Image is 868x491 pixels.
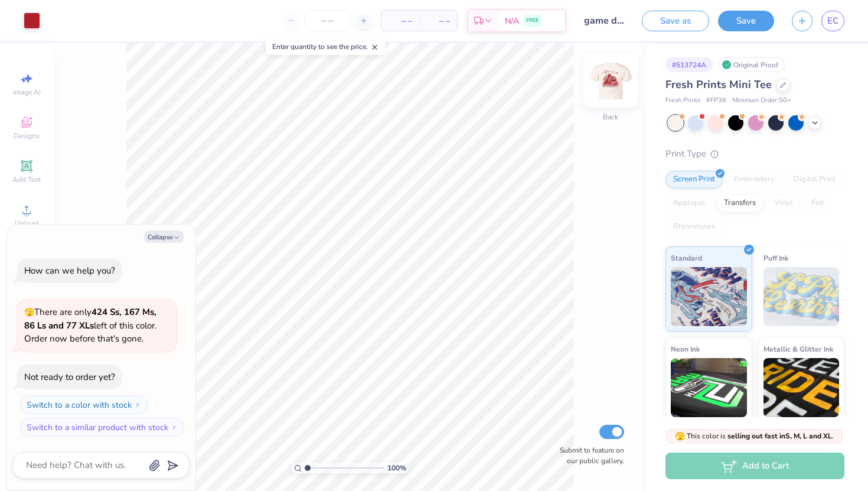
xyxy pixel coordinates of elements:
[665,194,713,212] div: Applique
[134,401,141,408] img: Switch to a color with stock
[719,57,785,72] div: Original Proof
[14,131,40,141] span: Designs
[426,15,450,27] span: – –
[675,431,685,442] span: 🫣
[671,267,747,326] img: Standard
[732,96,791,106] span: Minimum Order: 50 +
[665,77,772,92] span: Fresh Prints Mini Tee
[767,194,800,212] div: Vinyl
[675,431,834,441] span: This color is .
[505,15,519,27] span: N/A
[665,218,723,236] div: Rhinestones
[526,17,539,25] span: FREE
[706,96,726,106] span: # FP38
[763,343,833,355] span: Metallic & Glitter Ink
[716,194,763,212] div: Transfers
[24,265,115,277] div: How can we help you?
[387,463,406,473] span: 100 %
[12,175,41,184] span: Add Text
[821,11,844,31] a: EC
[15,219,38,228] span: Upload
[727,431,832,441] strong: selling out fast in S, M, L and XL
[24,307,34,318] span: 🫣
[553,445,624,466] label: Submit to feature on our public gallery.
[20,395,148,414] button: Switch to a color with stock
[24,306,156,344] span: There are only left of this color. Order now before that's gone.
[786,171,843,188] div: Digital Print
[671,343,700,355] span: Neon Ink
[763,252,788,264] span: Puff Ink
[24,371,115,383] div: Not ready to order yet?
[266,38,386,55] div: Enter quantity to see the price.
[171,424,178,431] img: Switch to a similar product with stock
[24,306,156,331] strong: 424 Ss, 167 Ms, 86 Ls and 77 XLs
[13,87,41,97] span: Image AI
[804,194,831,212] div: Foil
[144,230,184,243] button: Collapse
[575,9,633,32] input: Untitled Design
[827,14,838,28] span: EC
[20,418,184,437] button: Switch to a similar product with stock
[665,147,844,161] div: Print Type
[304,10,350,31] input: – –
[665,171,723,188] div: Screen Print
[665,96,700,106] span: Fresh Prints
[763,267,840,326] img: Puff Ink
[642,11,709,31] button: Save as
[603,112,618,122] div: Back
[718,11,774,31] button: Save
[671,252,702,264] span: Standard
[587,57,634,104] img: Back
[671,358,747,417] img: Neon Ink
[726,171,782,188] div: Embroidery
[763,358,840,417] img: Metallic & Glitter Ink
[665,57,713,72] div: # 513724A
[389,15,412,27] span: – –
